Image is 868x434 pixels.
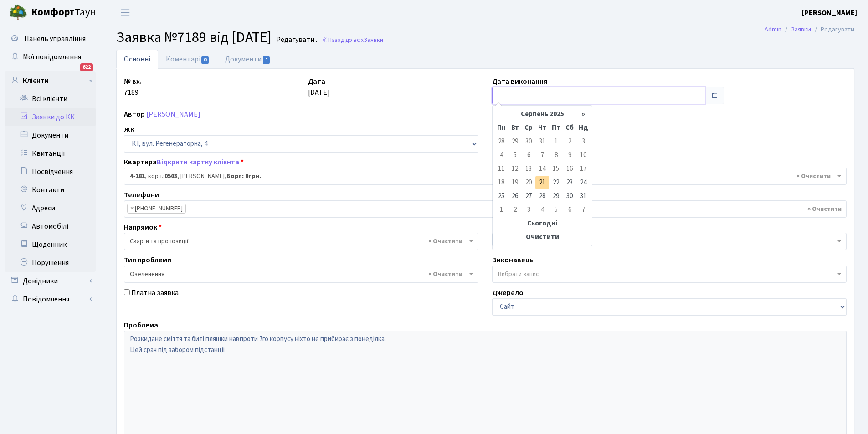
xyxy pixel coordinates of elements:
[549,121,563,135] th: Пт
[131,287,179,298] label: Платна заявка
[535,176,549,189] td: 21
[23,52,81,62] span: Мої повідомлення
[5,272,96,290] a: Довідники
[146,109,200,119] a: [PERSON_NAME]
[130,172,145,181] b: 4-181
[549,189,563,203] td: 29
[130,237,467,246] span: Скарги та пропозиції
[508,162,522,176] td: 12
[9,4,27,22] img: logo.png
[522,176,535,189] td: 20
[508,121,522,135] th: Вт
[226,172,261,181] b: Борг: 0грн.
[116,50,158,69] a: Основні
[576,107,590,121] th: »
[522,121,535,135] th: Ср
[576,176,590,189] td: 24
[535,189,549,203] td: 28
[157,157,239,167] a: Відкрити картку клієнта
[124,76,142,87] label: № вх.
[549,135,563,148] td: 1
[494,162,508,176] td: 11
[751,20,868,39] nav: breadcrumb
[498,270,539,279] span: Вибрати запис
[130,172,835,181] span: <b>4-181</b>, корп.: <b>0503</b>, Грищенко Юрій Васильович, <b>Борг: 0грн.</b>
[802,7,857,18] a: [PERSON_NAME]
[563,189,576,203] td: 30
[563,176,576,189] td: 23
[31,5,96,20] span: Таун
[765,25,781,34] a: Admin
[563,162,576,176] td: 16
[274,36,317,44] small: Редагувати .
[576,189,590,203] td: 31
[494,176,508,189] td: 18
[563,135,576,148] td: 2
[494,135,508,148] td: 28
[158,50,217,69] a: Коментарі
[124,124,134,135] label: ЖК
[127,204,186,214] li: 063-273-53-01
[124,320,158,331] label: Проблема
[535,135,549,148] td: 31
[130,270,467,279] span: Озеленення
[124,189,159,200] label: Телефони
[5,71,96,90] a: Клієнти
[5,90,96,108] a: Всі клієнти
[5,235,96,254] a: Щоденник
[5,254,96,272] a: Порушення
[322,36,383,44] a: Назад до всіхЗаявки
[549,162,563,176] td: 15
[492,76,547,87] label: Дата виконання
[117,76,301,104] div: 7189
[428,270,462,279] span: Видалити всі елементи
[508,176,522,189] td: 19
[364,36,383,44] span: Заявки
[522,189,535,203] td: 27
[116,27,272,48] span: Заявка №7189 від [DATE]
[563,121,576,135] th: Сб
[5,48,96,66] a: Мої повідомлення622
[124,222,162,233] label: Напрямок
[508,148,522,162] td: 5
[494,217,590,230] th: Сьогодні
[124,266,478,283] span: Озеленення
[576,121,590,135] th: Нд
[508,203,522,217] td: 2
[576,203,590,217] td: 7
[576,148,590,162] td: 10
[796,172,831,181] span: Видалити всі елементи
[522,203,535,217] td: 3
[5,144,96,163] a: Квитанції
[124,233,478,250] span: Скарги та пропозиції
[508,107,576,121] th: Серпень 2025
[563,203,576,217] td: 6
[508,135,522,148] td: 29
[130,204,134,213] span: ×
[5,30,96,48] a: Панель управління
[494,121,508,135] th: Пн
[522,135,535,148] td: 30
[549,148,563,162] td: 8
[549,176,563,189] td: 22
[535,121,549,135] th: Чт
[811,25,854,35] li: Редагувати
[24,34,86,44] span: Панель управління
[5,290,96,308] a: Повідомлення
[5,108,96,126] a: Заявки до КК
[807,204,842,214] span: Видалити всі елементи
[522,162,535,176] td: 13
[508,189,522,203] td: 26
[263,56,270,64] span: 1
[492,255,533,266] label: Виконавець
[217,50,278,69] a: Документи
[535,148,549,162] td: 7
[494,189,508,203] td: 25
[535,203,549,217] td: 4
[124,157,244,168] label: Квартира
[802,8,857,18] b: [PERSON_NAME]
[563,148,576,162] td: 9
[576,135,590,148] td: 3
[428,237,462,246] span: Видалити всі елементи
[5,217,96,235] a: Автомобілі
